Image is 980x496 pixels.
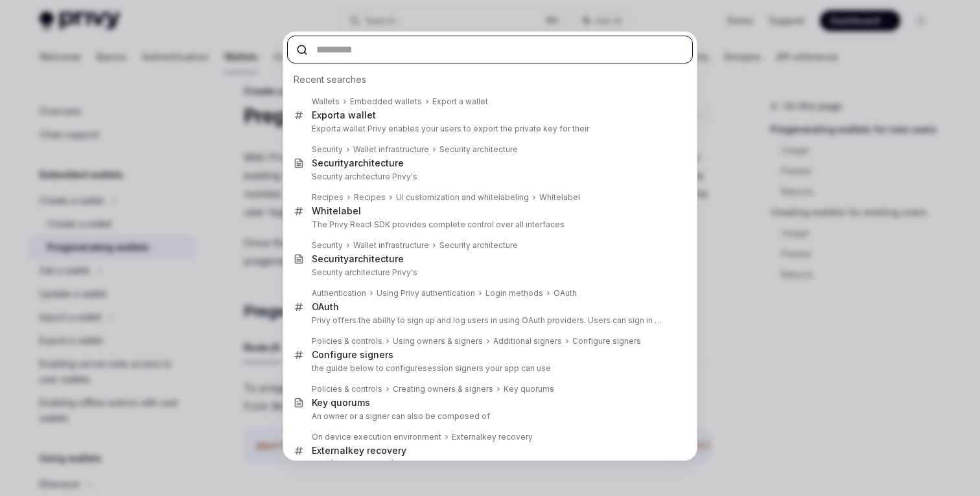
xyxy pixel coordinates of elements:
b: White [312,205,338,216]
p: Security architecture Privy's [312,172,666,182]
div: Using owners & signers [393,336,483,346]
div: Configure signers [312,349,393,361]
div: Policies & controls [312,336,382,346]
div: Embedded wallets [350,96,422,107]
div: uorums [312,397,370,409]
div: Whitelabel [539,192,580,203]
b: Security [312,157,349,168]
div: OAuth [312,301,339,313]
div: Policies & controls [312,384,382,394]
p: Privy offers the ability to sign up and log users in using OAuth providers. Users can sign in with f [312,315,666,326]
p: With [PERSON_NAME]'s architecture, a user is able to [312,459,666,469]
div: Security architecture [439,144,518,155]
p: the guide below to configure ers your app can use [312,363,666,374]
div: Security [312,144,343,155]
b: External [312,445,348,456]
div: architecture [312,157,404,169]
b: Export [312,109,340,120]
div: label [312,205,361,217]
div: architecture [312,253,404,265]
div: Configure signers [572,336,641,346]
div: Authentication [312,288,366,299]
div: Creating owners & signers [393,384,493,394]
div: Login methods [485,288,543,299]
div: Using Privy authentication [377,288,475,299]
b: Key q [312,397,336,408]
div: On device execution environment [312,432,441,442]
div: Wallet infrastructure [353,240,429,251]
b: Export [312,124,336,133]
div: OAuth [554,288,577,299]
div: Wallets [312,96,340,107]
p: The Privy React SDK provides complete control over all interfaces [312,220,666,230]
div: Key quorums [504,384,554,394]
span: Recent searches [294,73,366,86]
b: Security [312,253,349,264]
div: Additional signers [493,336,562,346]
p: a wallet Privy enables your users to export the private key for their [312,124,666,134]
div: UI customization and whitelabeling [396,192,529,203]
div: a wallet [312,109,376,121]
div: key recovery [452,432,533,442]
b: session sign [423,363,471,373]
div: Recipes [354,192,386,203]
div: Security architecture [439,240,518,251]
div: key recovery [312,445,406,457]
b: External [452,432,482,442]
div: Security [312,240,343,251]
div: Wallet infrastructure [353,144,429,155]
div: Export a wallet [432,96,488,107]
div: Recipes [312,192,344,203]
p: An owner or a signer can also be composed of [312,411,666,422]
p: Security architecture Privy's [312,267,666,278]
